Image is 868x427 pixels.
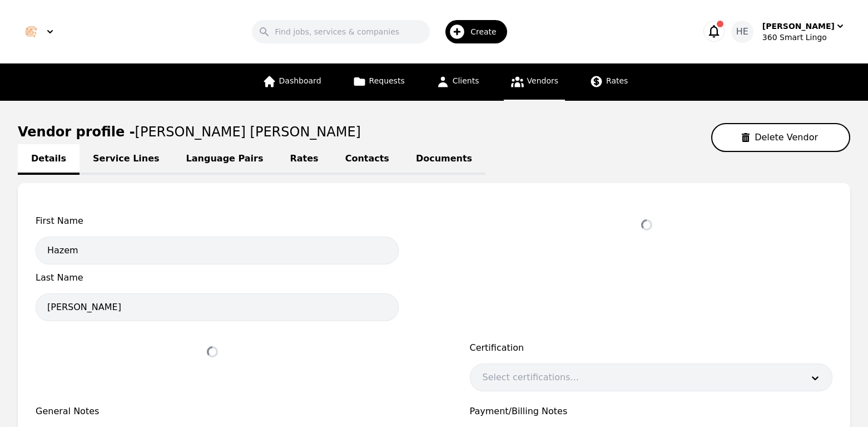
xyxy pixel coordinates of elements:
[762,32,846,43] div: 360 Smart Lingo
[470,405,833,418] span: Payment/Billing Notes
[22,23,40,41] img: Logo
[36,214,399,228] span: First Name
[429,63,486,101] a: Clients
[36,405,399,418] span: General Notes
[80,144,173,175] a: Service Lines
[277,144,332,175] a: Rates
[173,144,277,175] a: Language Pairs
[606,76,628,85] span: Rates
[527,76,558,85] span: Vendors
[403,144,485,175] a: Documents
[430,16,514,48] button: Create
[36,271,399,284] span: Last Name
[583,63,634,101] a: Rates
[736,25,748,38] span: HE
[256,63,328,101] a: Dashboard
[36,293,399,321] input: Last Name
[135,124,361,140] span: [PERSON_NAME] [PERSON_NAME]
[731,21,846,43] button: HE[PERSON_NAME]360 Smart Lingo
[762,21,835,32] div: [PERSON_NAME]
[36,237,399,264] input: First Name
[346,63,411,101] a: Requests
[18,124,361,140] h1: Vendor profile -
[332,144,403,175] a: Contacts
[470,341,833,355] label: Certification
[369,76,405,85] span: Requests
[279,76,321,85] span: Dashboard
[470,26,504,37] span: Create
[453,76,479,85] span: Clients
[504,63,565,101] a: Vendors
[711,123,850,152] button: Delete Vendor
[252,20,430,43] input: Find jobs, services & companies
